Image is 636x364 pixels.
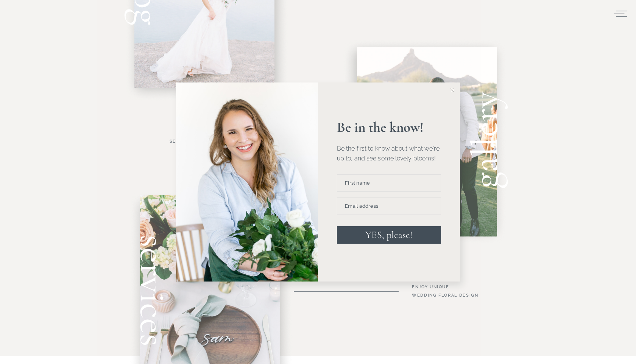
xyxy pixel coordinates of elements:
p: Be the first to know about what we're up to, and see some lovely blooms! [337,144,441,163]
p: Be in the know! [337,120,441,134]
button: Subscribe [207,23,255,40]
button: YES, please! [337,226,441,244]
span: Subscribe [215,29,247,34]
span: YES, please! [365,229,412,241]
